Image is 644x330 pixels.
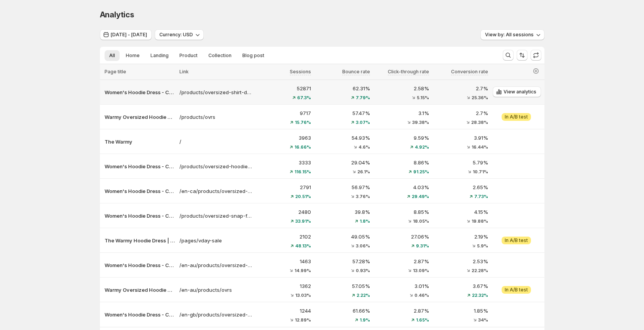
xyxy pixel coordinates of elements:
[505,114,528,120] span: In A/B test
[517,50,527,61] button: Sort the results
[105,113,175,121] p: Warmy Oversized Hoodie Dress – Ultra-Soft Fleece Sweatshirt Dress for Women (Plus Size S-3XL), Co...
[473,169,488,174] span: 10.71%
[179,212,252,220] a: /products/oversized-snap-fit-hoodie
[179,88,252,96] p: /products/oversized-shirt-dress
[105,138,175,146] button: The Warmy
[126,52,140,59] span: Home
[357,169,370,174] span: 26.1%
[105,311,175,318] p: Women's Hoodie Dress - Casual Long Sleeve Pullover Sweatshirt Dress
[471,120,488,125] span: 28.38%
[358,145,370,149] span: 4.6%
[111,32,147,38] span: [DATE] - [DATE]
[179,237,252,244] a: /pages/vday-sale
[388,69,429,74] span: Click-through rate
[434,134,488,142] p: 3.91%
[474,194,488,199] span: 7.73%
[257,282,311,290] p: 1362
[434,307,488,315] p: 1.85%
[505,237,528,244] span: In A/B test
[416,318,429,322] span: 1.65%
[257,109,311,117] p: 9717
[179,113,252,121] a: /products/ovrs
[257,233,311,240] p: 2102
[414,293,429,298] span: 0.46%
[472,95,488,100] span: 25.36%
[100,10,134,19] span: Analytics
[416,244,429,248] span: 9.31%
[179,52,198,59] span: Product
[375,109,429,117] p: 3.1%
[179,138,252,146] a: /
[295,293,311,298] span: 13.03%
[155,29,204,40] button: Currency: USD
[208,52,232,59] span: Collection
[316,257,370,265] p: 57.28%
[472,293,488,298] span: 22.32%
[413,268,429,273] span: 13.09%
[357,293,370,298] span: 2.22%
[105,286,175,294] button: Warmy Oversized Hoodie Dress – Ultra-Soft Fleece Sweatshirt Dress for Women (Plus Size S-3XL), Co...
[472,145,488,149] span: 16.44%
[485,32,534,38] span: View by: All sessions
[257,159,311,166] p: 3333
[375,85,429,92] p: 2.58%
[360,318,370,322] span: 1.9%
[316,159,370,166] p: 29.04%
[472,268,488,273] span: 22.28%
[504,89,536,95] span: View analytics
[159,32,193,38] span: Currency: USD
[356,120,370,125] span: 3.07%
[105,261,175,269] p: Women's Hoodie Dress - Casual Long Sleeve Pullover Sweatshirt Dress
[105,88,175,96] p: Women's Hoodie Dress - Casual Long Sleeve Pullover Sweatshirt Dress
[105,187,175,195] button: Women's Hoodie Dress - Casual Long Sleeve Pullover Sweatshirt Dress
[375,282,429,290] p: 3.01%
[434,257,488,265] p: 2.53%
[472,219,488,223] span: 19.88%
[503,50,514,61] button: Search and filter results
[434,159,488,166] p: 5.79%
[375,307,429,315] p: 2.87%
[356,95,370,100] span: 7.79%
[257,307,311,315] p: 1244
[412,194,429,199] span: 29.49%
[434,85,488,92] p: 2.7%
[105,69,126,74] span: Page title
[242,52,264,59] span: Blog post
[375,257,429,265] p: 2.87%
[434,183,488,191] p: 2.65%
[480,29,544,40] button: View by: All sessions
[105,237,175,244] button: The Warmy Hoodie Dress | The Perfect Valentine’s Day Gift
[375,159,429,166] p: 8.86%
[295,120,311,125] span: 15.76%
[295,318,311,322] span: 12.89%
[413,169,429,174] span: 91.25%
[356,268,370,273] span: 0.93%
[179,261,252,269] a: /en-au/products/oversized-shirt-dress
[105,212,175,220] button: Women's Hoodie Dress - Casual Long Sleeve Pullover Sweatshirt Dress
[375,208,429,216] p: 8.85%
[316,134,370,142] p: 54.93%
[295,244,311,248] span: 48.13%
[316,282,370,290] p: 57.05%
[477,244,488,248] span: 5.9%
[356,194,370,199] span: 3.76%
[179,286,252,294] a: /en-au/products/ovrs
[415,145,429,149] span: 4.92%
[294,145,311,149] span: 16.66%
[375,183,429,191] p: 4.03%
[295,194,311,199] span: 20.51%
[375,233,429,240] p: 27.06%
[179,187,252,195] p: /en-ca/products/oversized-shirt-dress
[356,244,370,248] span: 3.06%
[316,233,370,240] p: 49.05%
[360,219,370,223] span: 1.8%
